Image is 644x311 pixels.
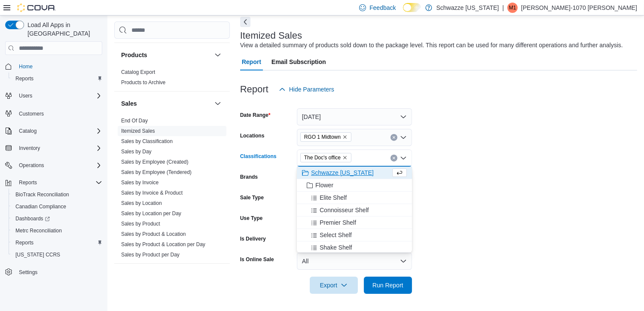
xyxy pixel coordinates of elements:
[121,79,165,86] span: Products to Archive
[2,159,106,171] button: Operations
[240,84,269,95] h3: Report
[121,189,183,196] span: Sales by Invoice & Product
[19,110,44,117] span: Customers
[242,53,261,70] span: Report
[400,155,407,162] button: Close list of options
[12,73,102,84] span: Reports
[15,143,43,153] button: Inventory
[121,69,155,76] span: Catalog Export
[121,220,160,227] span: Sales by Product
[240,174,258,180] label: Brands
[15,267,41,277] a: Settings
[297,179,412,192] button: Flower
[9,249,106,261] button: [US_STATE] CCRS
[297,192,412,204] button: Elite Shelf
[320,206,369,214] span: Connoisseur Shelf
[391,155,397,162] button: Clear input
[121,221,160,227] a: Sales by Product
[121,231,186,237] a: Sales by Product & Location
[297,108,412,125] button: [DATE]
[320,218,356,227] span: Premier Shelf
[121,69,155,75] a: Catalog Export
[15,267,102,277] span: Settings
[12,238,37,248] a: Reports
[121,200,162,207] span: Sales by Location
[15,215,50,222] span: Dashboards
[364,277,412,294] button: Run Report
[272,53,326,70] span: Email Subscription
[240,41,623,50] div: View a detailed summary of products sold down to the package level. This report can be used for m...
[15,61,36,72] a: Home
[2,142,106,154] button: Inventory
[12,189,73,200] a: BioTrack Reconciliation
[391,134,397,141] button: Clear input
[403,3,421,12] input: Dark Mode
[15,227,62,234] span: Metrc Reconciliation
[311,168,374,177] span: Schwazze [US_STATE]
[121,241,205,248] span: Sales by Product & Location per Day
[300,153,351,162] span: The Doc's office
[121,51,211,59] button: Products
[12,238,102,248] span: Reports
[509,3,516,13] span: M1
[121,271,211,280] button: Taxes
[9,213,106,225] a: Dashboards
[121,79,165,85] a: Products to Archive
[315,277,353,294] span: Export
[297,229,412,241] button: Select Shelf
[121,241,205,247] a: Sales by Product & Location per Day
[507,3,518,13] div: Monica-1070 Becerra
[24,21,102,38] span: Load All Apps in [GEOGRAPHIC_DATA]
[240,235,266,242] label: Is Delivery
[121,159,189,165] a: Sales by Employee (Created)
[121,251,180,258] span: Sales by Product per Day
[320,193,347,202] span: Elite Shelf
[2,177,106,189] button: Reports
[15,91,102,101] span: Users
[12,226,102,236] span: Metrc Reconciliation
[15,160,102,171] span: Operations
[304,153,341,162] span: The Doc's office
[15,61,102,72] span: Home
[240,194,264,201] label: Sale Type
[12,201,70,212] a: Canadian Compliance
[121,138,173,144] a: Sales by Classification
[240,17,250,27] button: Next
[121,159,189,165] span: Sales by Employee (Created)
[15,177,102,188] span: Reports
[9,201,106,213] button: Canadian Compliance
[297,253,412,270] button: All
[240,112,271,119] label: Date Range
[121,128,155,134] a: Itemized Sales
[121,149,152,155] a: Sales by Day
[15,143,102,153] span: Inventory
[342,134,348,140] button: Remove RGO 1 Midtown from selection in this group
[2,266,106,278] button: Settings
[9,237,106,249] button: Reports
[19,63,33,70] span: Home
[19,162,44,169] span: Operations
[240,30,302,41] h3: Itemized Sales
[121,169,192,175] a: Sales by Employee (Tendered)
[12,73,37,84] a: Reports
[19,269,37,276] span: Settings
[121,99,211,108] button: Sales
[315,181,333,189] span: Flower
[121,118,148,124] a: End Of Day
[17,3,56,12] img: Cova
[275,81,338,98] button: Hide Parameters
[304,133,341,141] span: RGO 1 Midtown
[15,191,69,198] span: BioTrack Reconciliation
[121,210,181,216] a: Sales by Location per Day
[12,226,65,236] a: Metrc Reconciliation
[297,204,412,216] button: Connoisseur Shelf
[15,251,60,258] span: [US_STATE] CCRS
[289,85,334,94] span: Hide Parameters
[12,201,102,212] span: Canadian Compliance
[15,177,40,188] button: Reports
[121,117,148,124] span: End Of Day
[19,145,40,152] span: Inventory
[502,3,504,13] p: |
[240,256,274,263] label: Is Online Sale
[5,57,102,301] nav: Complex example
